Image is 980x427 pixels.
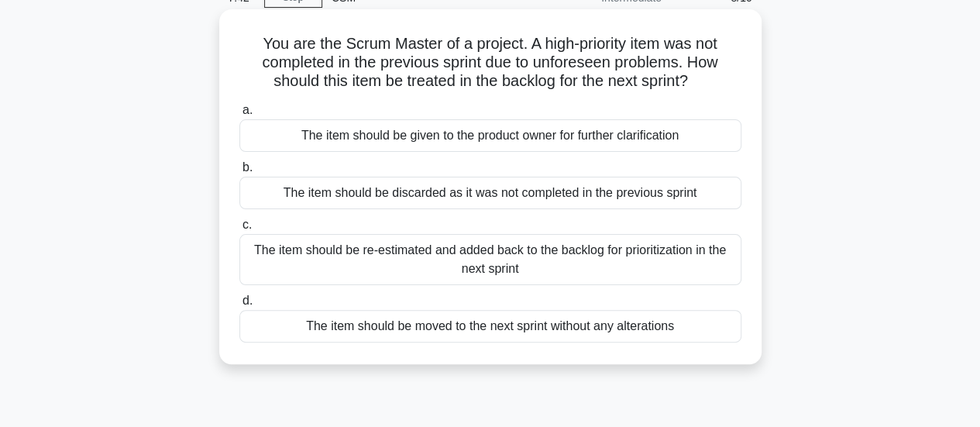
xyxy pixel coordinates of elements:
span: c. [242,218,252,231]
span: a. [242,103,253,116]
div: The item should be moved to the next sprint without any alterations [239,310,741,343]
h5: You are the Scrum Master of a project. A high-priority item was not completed in the previous spr... [238,34,743,91]
div: The item should be discarded as it was not completed in the previous sprint [239,177,741,209]
span: b. [242,160,253,174]
div: The item should be given to the product owner for further clarification [239,119,741,152]
span: d. [242,294,253,307]
div: The item should be re-estimated and added back to the backlog for prioritization in the next sprint [239,234,741,285]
